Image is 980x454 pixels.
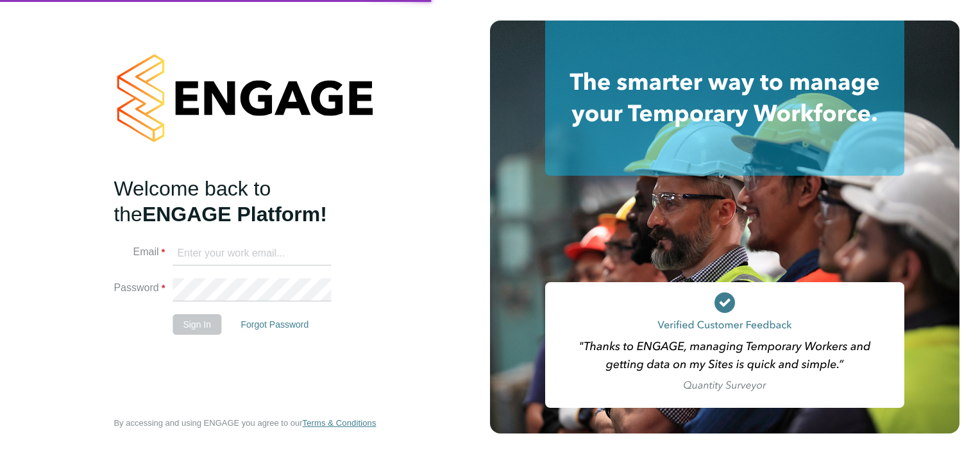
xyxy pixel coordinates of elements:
[114,282,165,295] label: Password
[114,246,165,259] label: Email
[303,418,376,428] a: Terms & Conditions
[173,242,331,265] input: Enter your work email...
[303,418,376,428] span: Terms & Conditions
[114,177,271,226] span: Welcome back to the
[173,314,221,335] button: Sign In
[114,418,376,428] span: By accessing and using ENGAGE you agree to our
[114,176,364,227] h2: ENGAGE Platform!
[230,314,319,335] button: Forgot Password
